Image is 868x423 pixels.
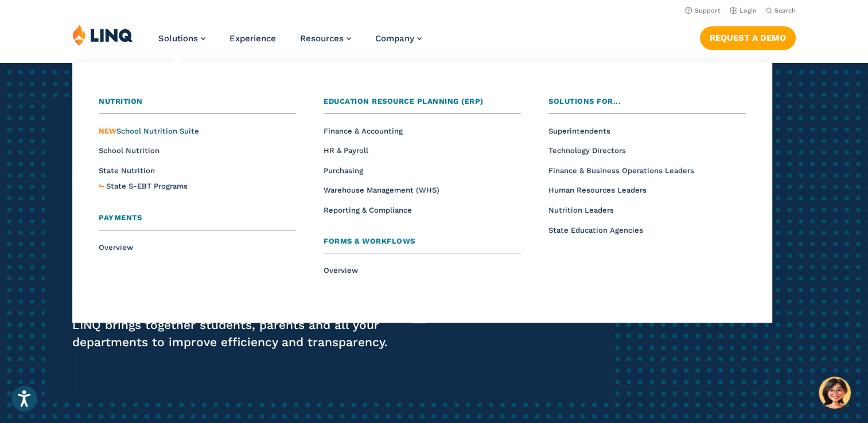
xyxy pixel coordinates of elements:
a: Request a Demo [700,26,796,49]
a: Login [730,7,757,14]
button: Hello, have a question? Let’s chat. [819,377,851,409]
a: Education Resource Planning (ERP) [324,96,521,114]
a: Overview [99,243,133,252]
a: School Nutrition [99,146,159,155]
a: Payments [99,212,296,230]
span: NEW [99,127,116,135]
a: Nutrition Leaders [548,206,614,214]
a: State Education Agencies [548,226,643,234]
a: Purchasing [324,166,363,175]
a: NEWSchool Nutrition Suite [99,127,199,135]
a: Company [375,33,422,44]
a: Superintendents [548,127,610,135]
a: State Nutrition [99,166,155,175]
a: Support [685,7,721,14]
a: Nutrition [99,96,296,114]
p: LINQ brings together students, parents and all your departments to improve efficiency and transpa... [72,316,407,351]
button: Open Search Bar [766,6,796,15]
span: Nutrition [99,97,143,105]
a: Experience [229,33,276,44]
span: State S-EBT Programs [106,182,188,190]
img: LINQ | K‑12 Software [72,24,133,46]
a: Overview [324,266,358,275]
span: Solutions for... [548,97,621,105]
a: Resources [300,33,351,44]
nav: Button Navigation [700,24,796,49]
a: Reporting & Compliance [324,206,412,214]
a: State S-EBT Programs [106,181,188,193]
a: Finance & Business Operations Leaders [548,166,694,175]
span: Resources [300,33,344,44]
a: Technology Directors [548,146,626,155]
span: Education Resource Planning (ERP) [324,97,484,105]
span: Company [375,33,414,44]
span: School Nutrition Suite [99,127,199,135]
a: HR & Payroll [324,146,368,155]
span: Payments [99,213,142,222]
a: Warehouse Management (WHS) [324,186,439,194]
a: Solutions for... [548,96,746,114]
span: Solutions [158,33,198,44]
nav: Primary Navigation [158,24,422,62]
span: Search [774,7,796,14]
a: Solutions [158,33,205,44]
span: Forms & Workflows [324,237,415,245]
a: Human Resources Leaders [548,186,647,194]
a: Finance & Accounting [324,127,403,135]
a: Forms & Workflows [324,236,521,254]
